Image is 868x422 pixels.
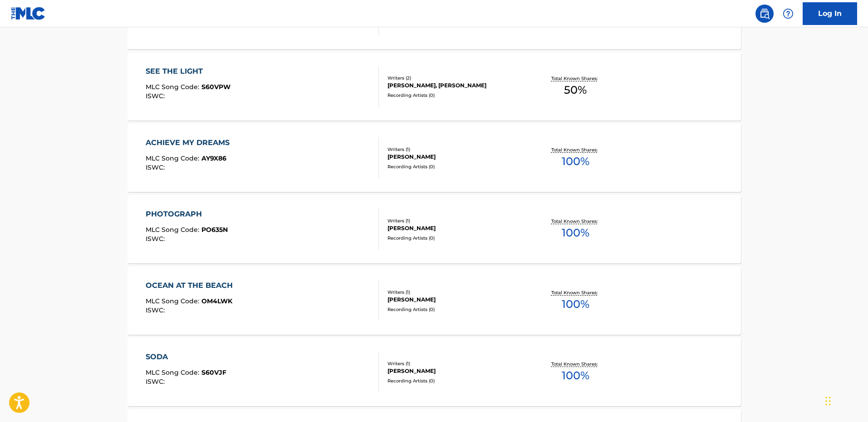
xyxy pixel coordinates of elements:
span: ISWC : [146,163,167,171]
span: S60VJF [201,368,226,377]
span: ISWC : [146,92,167,100]
span: ISWC : [146,235,167,243]
div: SODA [146,352,226,362]
div: PHOTOGRAPH [146,209,228,220]
iframe: Chat Widget [823,378,868,422]
span: MLC Song Code : [146,297,201,305]
a: ACHIEVE MY DREAMSMLC Song Code:AY9X86ISWC:Writers (1)[PERSON_NAME]Recording Artists (0)Total Know... [128,124,741,192]
img: MLC Logo [11,7,46,20]
span: MLC Song Code : [146,368,201,377]
div: Writers ( 1 ) [387,289,525,296]
a: OCEAN AT THE BEACHMLC Song Code:OM4LWKISWC:Writers (1)[PERSON_NAME]Recording Artists (0)Total Kno... [128,266,741,335]
span: ISWC : [146,377,167,386]
p: Total Known Shares: [551,218,600,225]
a: PHOTOGRAPHMLC Song Code:PO635NISWC:Writers (1)[PERSON_NAME]Recording Artists (0)Total Known Share... [128,195,741,263]
span: MLC Song Code : [146,154,201,162]
div: Recording Artists ( 0 ) [387,377,525,384]
p: Total Known Shares: [551,289,600,296]
div: Writers ( 1 ) [387,146,525,153]
span: 100 % [562,225,589,241]
div: [PERSON_NAME], [PERSON_NAME] [387,81,525,90]
span: PO635N [201,226,228,234]
div: ACHIEVE MY DREAMS [146,137,234,148]
span: MLC Song Code : [146,83,201,91]
p: Total Known Shares: [551,75,600,82]
div: Writers ( 1 ) [387,360,525,367]
img: search [759,8,770,19]
span: MLC Song Code : [146,226,201,234]
div: [PERSON_NAME] [387,296,525,304]
div: SEE THE LIGHT [146,66,230,77]
div: Recording Artists ( 0 ) [387,235,525,241]
span: 50 % [564,82,587,98]
img: help [783,8,794,19]
span: ISWC : [146,306,167,314]
span: OM4LWK [201,297,232,305]
a: Public Search [755,5,774,23]
span: 100 % [562,367,589,384]
a: Log In [803,2,857,25]
div: Writers ( 2 ) [387,75,525,81]
div: Recording Artists ( 0 ) [387,163,525,170]
div: Help [779,5,797,23]
p: Total Known Shares: [551,146,600,153]
span: S60VPW [201,83,230,91]
span: AY9X86 [201,154,226,162]
div: Recording Artists ( 0 ) [387,306,525,313]
span: 100 % [562,296,589,312]
div: Writers ( 1 ) [387,217,525,224]
div: [PERSON_NAME] [387,367,525,375]
p: Total Known Shares: [551,361,600,367]
div: Recording Artists ( 0 ) [387,92,525,99]
div: OCEAN AT THE BEACH [146,280,237,291]
div: [PERSON_NAME] [387,224,525,232]
a: SEE THE LIGHTMLC Song Code:S60VPWISWC:Writers (2)[PERSON_NAME], [PERSON_NAME]Recording Artists (0... [128,52,741,121]
a: SODAMLC Song Code:S60VJFISWC:Writers (1)[PERSON_NAME]Recording Artists (0)Total Known Shares:100% [128,338,741,406]
span: 100 % [562,153,589,170]
div: Drag [825,387,831,415]
div: [PERSON_NAME] [387,153,525,161]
